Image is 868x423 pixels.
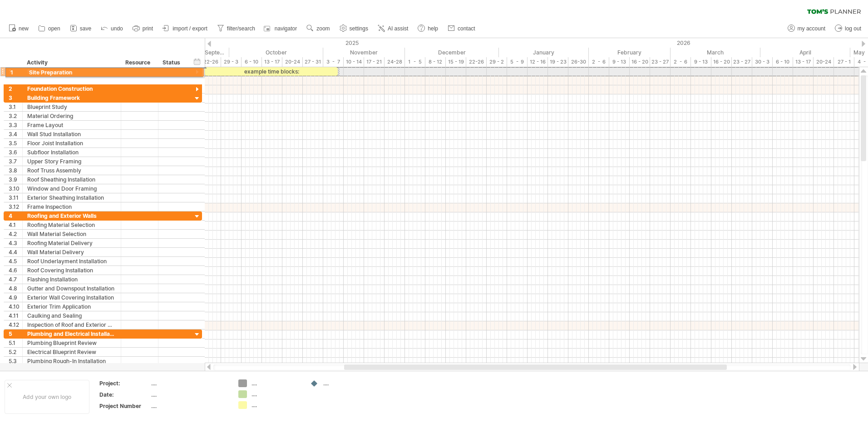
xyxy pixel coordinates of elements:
div: Subfloor Installation [27,148,116,157]
div: 3.1 [9,103,22,111]
span: contact [458,25,475,32]
a: contact [445,23,478,34]
div: .... [151,402,227,410]
a: print [130,23,156,34]
div: 3 [9,93,22,102]
div: 4.10 [9,302,22,311]
div: 1 - 5 [405,57,425,67]
div: Exterior Wall Covering Installation [27,293,116,302]
div: .... [252,401,301,409]
div: 4.11 [9,311,22,320]
div: Frame Layout [27,121,116,129]
a: AI assist [375,23,411,34]
span: save [80,25,91,32]
div: 5 - 9 [507,57,528,67]
div: Plumbing and Electrical Installation [27,330,116,338]
div: 2 - 6 [589,57,609,67]
div: 29 - 2 [487,57,507,67]
div: 30 - 3 [752,57,773,67]
div: 3.12 [9,202,22,211]
div: 16 - 20 [630,57,650,67]
a: import / export [160,23,210,34]
div: Resource [125,58,153,67]
div: 5.1 [9,339,22,347]
div: 3.4 [9,130,22,138]
div: 8 - 12 [425,57,446,67]
div: 16 - 20 [711,57,732,67]
span: settings [350,25,368,32]
div: 3.3 [9,121,22,129]
div: Wall Stud Installation [27,130,116,138]
div: .... [151,391,227,398]
div: Date: [99,391,149,398]
div: 4.12 [9,320,22,329]
div: 3.10 [9,184,22,193]
div: 19 - 23 [548,57,568,67]
div: 4.8 [9,284,22,293]
div: Floor Joist Installation [27,139,116,148]
div: Plumbing Rough-In Installation [27,357,116,365]
span: undo [111,25,123,32]
span: my account [798,25,825,32]
div: 3.2 [9,112,22,120]
div: October 2025 [229,48,323,57]
div: Add your own logo [5,380,89,414]
div: Activity [27,58,116,67]
a: filter/search [215,23,258,34]
div: 23 - 27 [650,57,671,67]
div: 9 - 13 [609,57,630,67]
div: 3.7 [9,157,22,166]
div: 6 - 10 [242,57,262,67]
div: 29 - 3 [221,57,242,67]
div: Roof Underlayment Installation [27,257,116,266]
span: import / export [173,25,207,32]
span: open [48,25,60,32]
div: 5 [9,330,22,338]
div: Caulking and Sealing [27,311,116,320]
div: 6 - 10 [773,57,793,67]
span: navigator [275,25,297,32]
a: log out [833,23,864,34]
div: November 2025 [323,48,405,57]
div: March 2026 [671,48,760,57]
div: Roof Covering Installation [27,266,116,275]
div: January 2026 [499,48,589,57]
div: 4.6 [9,266,22,275]
span: new [19,25,29,32]
div: 4.4 [9,248,22,256]
div: 4.1 [9,221,22,229]
div: 22-26 [201,57,221,67]
div: Project Number [99,402,149,410]
div: 4.2 [9,230,22,238]
a: open [36,23,63,34]
div: Wall Material Selection [27,230,116,238]
div: 17 - 21 [364,57,385,67]
div: 1 [9,67,22,76]
a: help [415,23,441,34]
div: Plumbing Blueprint Review [27,339,116,347]
div: Blueprint Study [27,103,116,111]
span: print [143,25,153,32]
div: 27 - 1 [834,57,854,67]
div: 10 - 14 [344,57,364,67]
div: December 2025 [405,48,499,57]
div: Roofing Material Selection [27,221,116,229]
div: 26-30 [568,57,589,67]
div: 3.5 [9,139,22,148]
div: .... [252,390,301,398]
div: 5.2 [9,348,22,356]
div: 13 - 17 [793,57,814,67]
div: 15 - 19 [446,57,466,67]
a: save [68,23,94,34]
div: 2 - 6 [671,57,691,67]
div: 4.3 [9,239,22,247]
div: .... [151,379,227,387]
span: zoom [316,25,330,32]
div: example time blocks: [205,67,338,76]
div: Electrical Blueprint Review [27,348,116,356]
div: Inspection of Roof and Exterior Walls [27,320,116,329]
div: 3.9 [9,175,22,184]
div: 13 - 17 [262,57,282,67]
a: settings [337,23,371,34]
div: 5.3 [9,357,22,365]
